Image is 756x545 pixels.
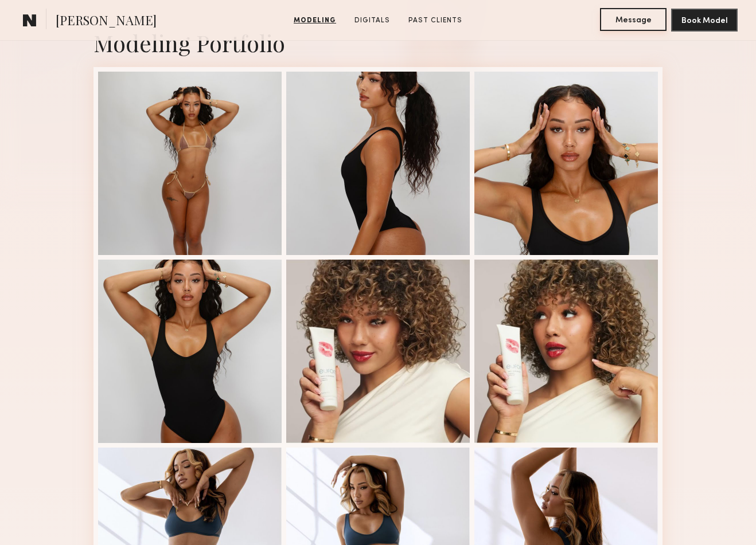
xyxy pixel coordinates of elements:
[56,11,157,32] span: [PERSON_NAME]
[350,15,395,26] a: Digitals
[93,28,663,58] div: Modeling Portfolio
[600,8,667,31] button: Message
[671,15,738,25] a: Book Model
[289,15,341,26] a: Modeling
[671,9,738,32] button: Book Model
[404,15,467,26] a: Past Clients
